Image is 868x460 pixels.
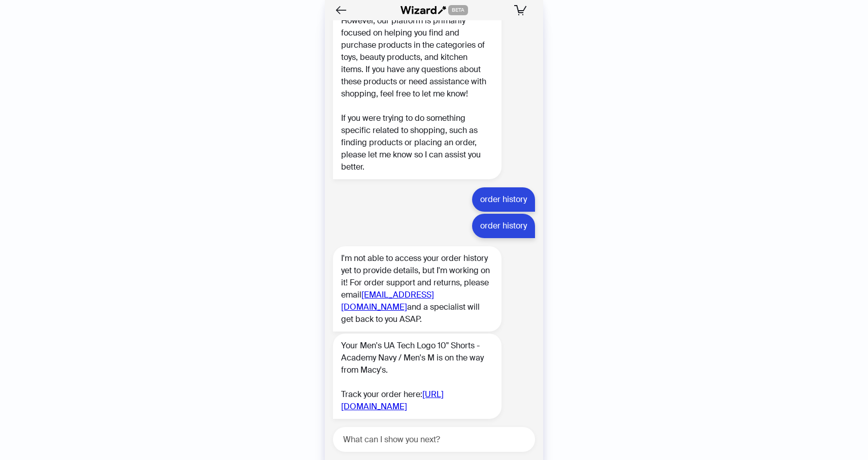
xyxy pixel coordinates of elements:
button: Back [333,2,349,18]
a: [EMAIL_ADDRESS][DOMAIN_NAME] [341,289,434,312]
span: BETA [448,5,468,15]
div: I'm not able to access your order history yet to provide details, but I'm working on it! For orde... [333,246,502,332]
div: order history [472,187,535,212]
div: Your Men's UA Tech Logo 10" Shorts - Academy Navy / Men's M is on the way from Macy's. Track your... [333,334,502,419]
div: order history [472,214,535,238]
